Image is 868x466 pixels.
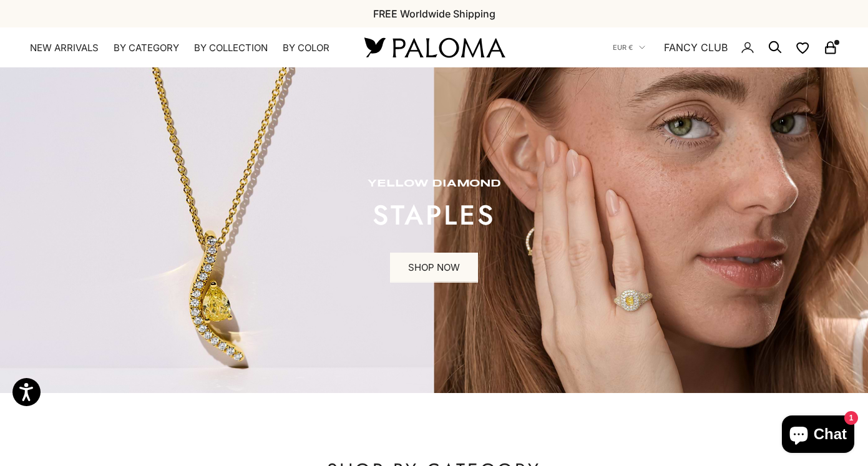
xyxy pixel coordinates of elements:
[613,42,633,53] span: EUR €
[373,6,495,22] p: FREE Worldwide Shipping
[664,39,728,56] a: FANCY CLUB
[368,178,501,190] p: yellow diamond
[613,27,838,67] nav: Secondary navigation
[30,42,99,54] a: NEW ARRIVALS
[368,203,501,228] p: STAPLES
[390,253,478,283] a: SHOP NOW
[114,42,179,54] summary: By Category
[194,42,268,54] summary: By Collection
[778,415,858,456] inbox-online-store-chat: Shopify online store chat
[283,42,329,54] summary: By Color
[30,42,334,54] nav: Primary navigation
[613,42,645,53] button: EUR €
